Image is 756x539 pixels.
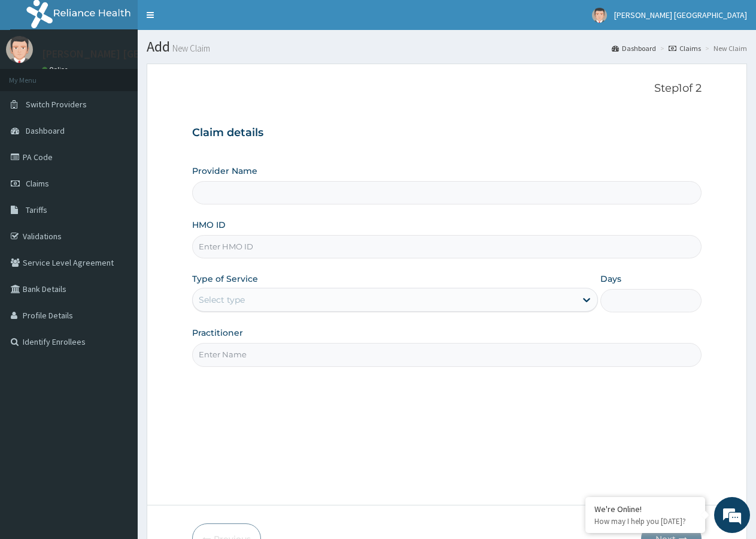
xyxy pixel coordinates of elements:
[702,43,747,53] li: New Claim
[6,36,33,63] img: User Image
[192,327,243,339] label: Practitioner
[600,273,621,285] label: Days
[147,39,747,55] h1: Add
[26,125,65,136] span: Dashboard
[192,235,702,258] input: Enter HMO ID
[594,516,696,526] p: How may I help you today?
[592,8,607,23] img: User Image
[192,165,257,177] label: Provider Name
[26,99,87,110] span: Switch Providers
[42,65,71,74] a: Online
[170,44,210,53] small: New Claim
[26,204,47,215] span: Tariffs
[192,273,258,285] label: Type of Service
[192,343,702,366] input: Enter Name
[612,43,656,53] a: Dashboard
[192,82,702,95] p: Step 1 of 2
[614,10,747,20] span: [PERSON_NAME] [GEOGRAPHIC_DATA]
[192,219,226,231] label: HMO ID
[42,49,221,59] p: [PERSON_NAME] [GEOGRAPHIC_DATA]
[199,294,245,306] div: Select type
[192,127,702,140] h3: Claim details
[669,43,701,53] a: Claims
[26,178,49,189] span: Claims
[594,504,696,514] div: We're Online!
